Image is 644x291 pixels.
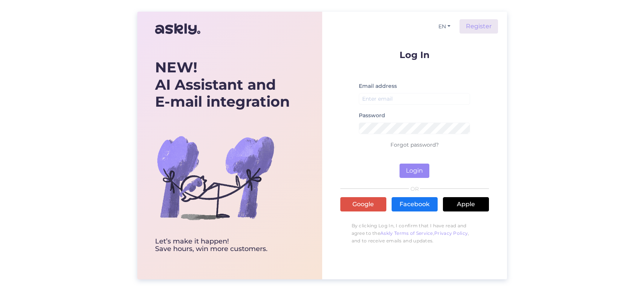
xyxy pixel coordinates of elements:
[409,186,420,191] span: OR
[400,164,429,178] button: Login
[392,197,438,211] a: Facebook
[155,238,290,253] div: Let’s make it happen! Save hours, win more customers.
[155,58,197,76] b: NEW!
[340,50,489,60] p: Log In
[435,21,453,32] button: EN
[155,20,200,38] img: Askly
[390,141,439,148] a: Forgot password?
[359,112,385,119] label: Password
[359,82,397,90] label: Email address
[434,230,468,236] a: Privacy Policy
[340,197,386,211] a: Google
[460,19,498,34] a: Register
[155,117,276,238] img: bg-askly
[359,93,470,105] input: Enter email
[340,218,489,248] p: By clicking Log In, I confirm that I have read and agree to the , , and to receive emails and upd...
[155,59,290,110] div: AI Assistant and E-mail integration
[443,197,489,211] a: Apple
[380,230,433,236] a: Askly Terms of Service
